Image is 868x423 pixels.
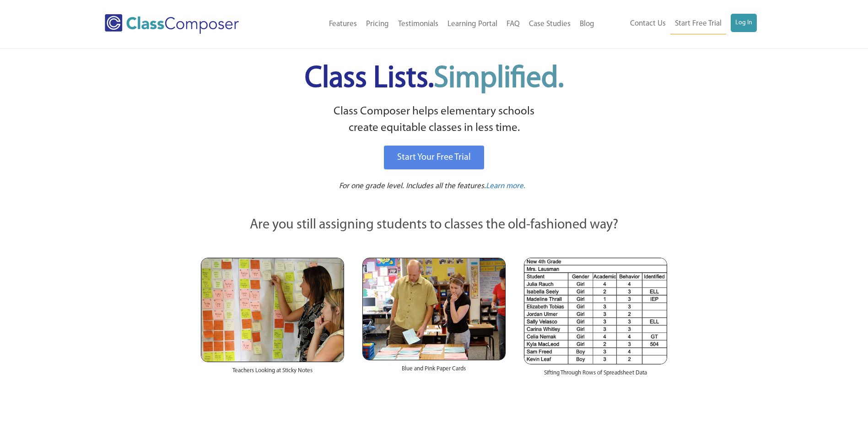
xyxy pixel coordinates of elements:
a: Testimonials [394,14,443,34]
a: Pricing [361,14,394,34]
img: Teachers Looking at Sticky Notes [201,258,344,362]
img: Class Composer [105,14,239,34]
img: Blue and Pink Paper Cards [362,258,506,360]
a: Contact Us [625,14,670,34]
p: Class Composer helps elementary schools create equitable classes in less time. [199,103,669,137]
a: Start Your Free Trial [384,146,484,169]
a: Learning Portal [443,14,502,34]
span: Simplified. [434,64,564,94]
a: Learn more. [486,181,525,192]
span: Class Lists. [305,64,564,94]
div: Sifting Through Rows of Spreadsheet Data [524,364,667,386]
a: Features [324,14,361,34]
a: Log In [731,14,757,32]
span: For one grade level. Includes all the features. [339,182,486,190]
a: Blog [575,14,599,34]
span: Start Your Free Trial [397,153,471,162]
a: Case Studies [524,14,575,34]
div: Teachers Looking at Sticky Notes [201,362,344,384]
img: Spreadsheets [524,258,667,364]
span: Learn more. [486,182,525,190]
p: Are you still assigning students to classes the old-fashioned way? [201,215,668,235]
div: Blue and Pink Paper Cards [362,360,506,382]
nav: Header Menu [599,14,757,34]
a: Start Free Trial [670,14,726,34]
nav: Header Menu [276,14,599,34]
a: FAQ [502,14,524,34]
